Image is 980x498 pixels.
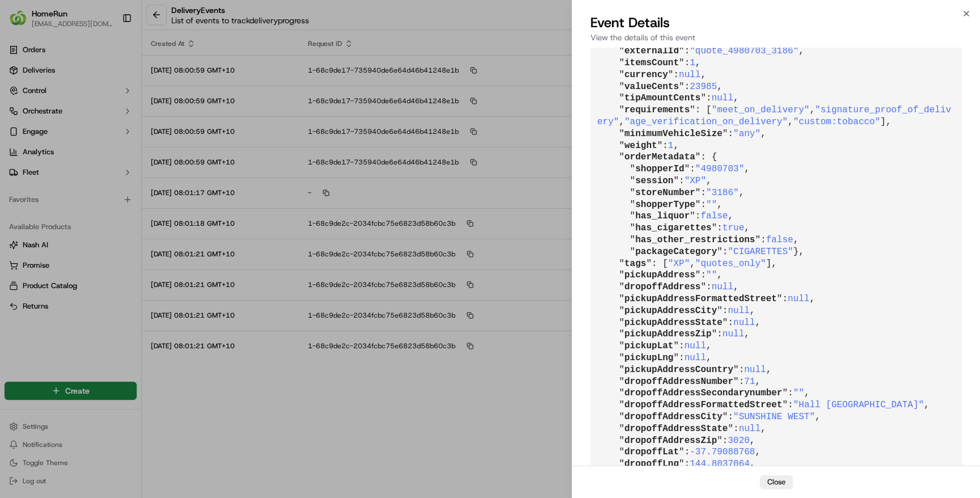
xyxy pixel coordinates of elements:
[590,32,962,43] p: View the details of this event
[635,235,755,245] span: has_other_restrictions
[690,447,755,457] span: -37.79088768
[624,117,788,127] span: "age_verification_on_delivery"
[760,475,793,489] button: Close
[624,70,668,80] span: currency
[635,200,695,210] span: shopperType
[723,329,744,339] span: null
[624,459,679,469] span: dropoffLng
[706,188,739,198] span: "3186"
[685,176,706,186] span: "XP"
[728,436,749,446] span: 3020
[679,70,700,80] span: null
[635,211,690,221] span: has_liquor
[706,270,717,280] span: ""
[624,282,700,292] span: dropoffAddress
[80,192,137,201] a: Powered byPylon
[624,365,733,375] span: pickupAddressCountry
[624,424,728,434] span: dropoffAddressState
[624,141,657,151] span: weight
[113,192,137,201] span: Pylon
[624,259,646,269] span: tags
[624,46,679,56] span: externalId
[733,412,815,422] span: "SUNSHINE WEST"
[744,365,766,375] span: null
[739,424,761,434] span: null
[635,188,695,198] span: storeNumber
[624,412,723,422] span: dropoffAddressCity
[685,353,706,363] span: null
[624,400,782,410] span: dropoffAddressFormattedStreet
[668,259,690,269] span: "XP"
[690,58,695,68] span: 1
[793,400,924,410] span: "Hall [GEOGRAPHIC_DATA]"
[624,377,733,387] span: dropoffAddressNumber
[624,447,679,457] span: dropoffLat
[11,166,20,175] div: 📗
[96,166,105,175] div: 💻
[624,294,777,304] span: pickupAddressFormattedStreet
[23,164,87,176] span: Knowledge Base
[733,129,761,139] span: "any"
[624,82,679,92] span: valueCents
[728,247,793,257] span: "CIGARETTES"
[706,200,717,210] span: ""
[624,318,723,328] span: pickupAddressState
[193,112,206,125] button: Start new chat
[624,436,717,446] span: dropoffAddressZip
[712,93,733,103] span: null
[11,108,32,129] img: 1736555255976-a54dd68f-1ca7-489b-9aae-adbdc363a1c4
[685,341,706,351] span: null
[635,164,684,174] span: shopperId
[690,82,717,92] span: 23985
[700,211,728,221] span: false
[624,306,717,316] span: pickupAddressCity
[793,388,804,398] span: ""
[712,282,733,292] span: null
[624,58,679,68] span: itemsCount
[624,353,673,363] span: pickupLng
[728,306,749,316] span: null
[91,160,187,180] a: 💻API Documentation
[733,318,755,328] span: null
[624,105,690,115] span: requirements
[695,164,744,174] span: "4980703"
[766,235,793,245] span: false
[624,341,673,351] span: pickupLat
[635,176,673,186] span: session
[624,152,695,162] span: orderMetadata
[624,388,782,398] span: dropoffAddressSecondarynumber
[635,223,711,233] span: has_cigarettes
[788,294,809,304] span: null
[624,329,712,339] span: pickupAddressZip
[695,259,766,269] span: "quotes_only"
[624,129,723,139] span: minimumVehicleSize
[690,459,750,469] span: 144.8037064
[11,45,206,64] p: Welcome 👋
[744,377,755,387] span: 71
[29,73,204,85] input: Got a question? Start typing here...
[793,117,881,127] span: "custom:tobacco"
[668,141,674,151] span: 1
[690,46,799,56] span: "quote_4980703_3186"
[723,223,744,233] span: true
[624,93,700,103] span: tipAmountCents
[107,164,182,176] span: API Documentation
[11,11,34,34] img: Nash
[590,14,962,32] h2: Event Details
[712,105,810,115] span: "meet_on_delivery"
[635,247,717,257] span: packageCategory
[7,160,91,180] a: 📗Knowledge Base
[39,108,186,120] div: Start new chat
[624,270,695,280] span: pickupAddress
[39,120,143,129] div: We're available if you need us!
